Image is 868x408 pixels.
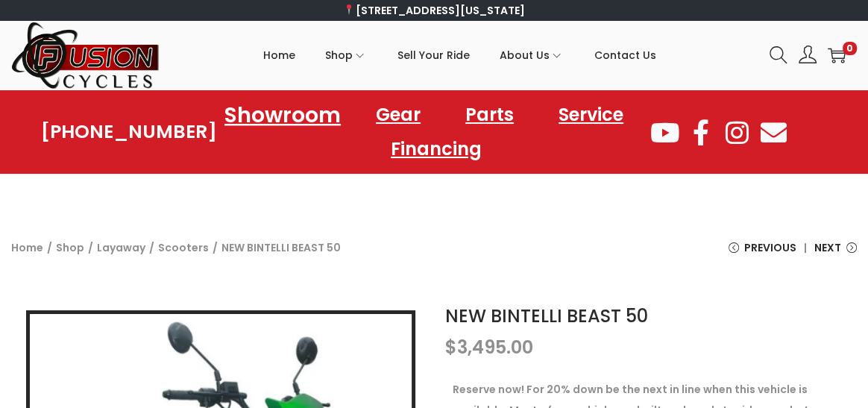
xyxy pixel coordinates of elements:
[47,237,52,258] span: /
[500,37,550,74] span: About Us
[445,335,533,360] bdi: 3,495.00
[88,237,93,258] span: /
[344,4,354,15] img: 📍
[11,240,43,255] a: Home
[744,237,796,258] span: Previous
[594,22,656,89] a: Contact Us
[158,240,209,255] a: Scooters
[207,94,359,135] a: Showroom
[217,98,648,166] nav: Menu
[445,335,457,360] span: $
[397,22,470,89] a: Sell Your Ride
[263,37,295,74] span: Home
[56,240,84,255] a: Shop
[376,132,497,166] a: Financing
[263,22,295,89] a: Home
[344,3,525,18] a: [STREET_ADDRESS][US_STATE]
[11,21,160,90] img: Woostify retina logo
[828,46,846,64] a: 0
[97,240,145,255] a: Layaway
[325,37,353,74] span: Shop
[149,237,154,258] span: /
[814,237,857,269] a: Next
[361,98,435,132] a: Gear
[544,98,638,132] a: Service
[213,237,218,258] span: /
[221,237,341,258] span: NEW BINTELLI BEAST 50
[450,98,529,132] a: Parts
[594,37,656,74] span: Contact Us
[729,237,796,269] a: Previous
[397,37,470,74] span: Sell Your Ride
[500,22,564,89] a: About Us
[160,22,758,89] nav: Primary navigation
[814,237,841,258] span: Next
[325,22,368,89] a: Shop
[41,122,217,142] a: [PHONE_NUMBER]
